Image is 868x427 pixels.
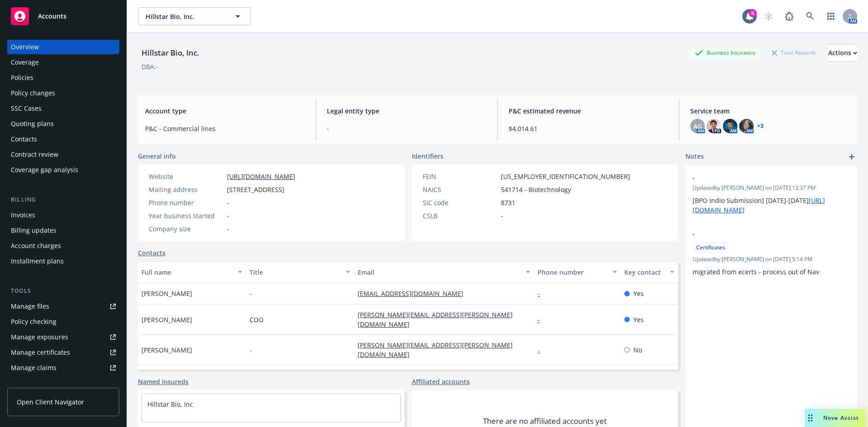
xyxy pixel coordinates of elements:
span: - [250,345,252,355]
span: Yes [633,289,644,298]
div: Manage claims [11,361,57,375]
a: [EMAIL_ADDRESS][DOMAIN_NAME] [358,289,471,298]
span: Yes [633,315,644,324]
div: Phone number [149,198,223,207]
button: Phone number [534,261,620,283]
div: Installment plans [11,254,64,268]
span: Identifiers [412,151,443,161]
span: - [327,124,486,133]
a: Overview [7,40,119,54]
a: Billing updates [7,223,119,238]
div: Website [149,172,223,181]
a: Manage files [7,299,119,314]
a: Hillstar Bio, Inc [147,400,193,408]
a: - [538,289,547,298]
a: [URL][DOMAIN_NAME] [227,172,295,181]
p: [BPO Indio Submission] [DATE]-[DATE] [693,196,850,215]
div: -Updatedby [PERSON_NAME] on [DATE] 12:37 PM[BPO Indio Submission] [DATE]-[DATE][URL][DOMAIN_NAME] [685,166,857,222]
span: AG [693,122,702,131]
div: -CertificatesUpdatedby [PERSON_NAME] on [DATE] 5:14 PMmigrated from ecerts - process out of Nav [685,222,857,284]
button: Key contact [621,261,678,283]
a: Installment plans [7,254,119,268]
span: - [501,211,503,221]
a: Policies [7,70,119,85]
span: - [227,211,229,221]
div: Billing [7,195,119,204]
a: Affiliated accounts [412,377,470,386]
span: [PERSON_NAME] [142,289,192,298]
span: There are no affiliated accounts yet [483,416,607,427]
div: Policy changes [11,86,55,100]
div: Quoting plans [11,117,54,131]
a: Contacts [7,132,119,146]
a: Report a Bug [780,7,798,25]
div: DBA: - [142,62,158,71]
div: SIC code [423,198,497,207]
div: Full name [142,267,232,277]
div: Actions [828,44,857,61]
span: 541714 - Biotechnology [501,185,571,194]
div: Policy checking [11,314,57,329]
span: Manage exposures [7,330,119,344]
div: 6 [749,9,757,17]
a: Contract review [7,147,119,162]
a: - [538,315,547,324]
div: CSLB [423,211,497,221]
button: Actions [828,44,857,62]
span: Open Client Navigator [17,397,84,407]
span: Nova Assist [823,414,859,422]
div: Manage files [11,299,49,314]
span: No [633,345,642,355]
div: Title [250,267,340,277]
a: Manage certificates [7,345,119,360]
div: Drag to move [805,409,816,427]
span: P&C estimated revenue [509,106,668,116]
span: Notes [685,151,704,162]
button: Email [354,261,534,283]
a: Switch app [822,7,840,25]
span: - [693,173,826,183]
span: General info [138,151,176,161]
img: photo [723,119,737,133]
span: Certificates [696,244,725,252]
span: Account type [145,106,305,116]
span: Accounts [38,13,66,20]
div: Key contact [624,267,665,277]
span: COO [250,315,264,324]
span: - [693,229,826,239]
button: Nova Assist [805,409,866,427]
div: Email [358,267,520,277]
span: - [227,198,229,207]
span: [PERSON_NAME] [142,315,192,324]
a: [PERSON_NAME][EMAIL_ADDRESS][PERSON_NAME][DOMAIN_NAME] [358,341,513,359]
span: Updated by [PERSON_NAME] on [DATE] 12:37 PM [693,184,850,192]
a: Invoices [7,208,119,222]
a: Start snowing [759,7,778,25]
div: Manage BORs [11,376,53,390]
a: Policy changes [7,86,119,100]
div: Policies [11,70,33,85]
a: +3 [757,123,764,129]
div: Business Insurance [690,47,760,58]
a: Quoting plans [7,117,119,131]
a: [PERSON_NAME][EMAIL_ADDRESS][PERSON_NAME][DOMAIN_NAME] [358,310,513,328]
span: [US_EMPLOYER_IDENTIFICATION_NUMBER] [501,172,630,181]
img: photo [739,119,754,133]
div: Year business started [149,211,223,221]
div: Company size [149,224,223,234]
span: Legal entity type [327,106,486,116]
span: [STREET_ADDRESS] [227,185,284,194]
a: - [538,346,547,354]
a: Manage BORs [7,376,119,390]
a: Policy checking [7,314,119,329]
div: FEIN [423,172,497,181]
div: SSC Cases [11,101,42,116]
a: Named insureds [138,377,189,386]
div: Overview [11,40,39,54]
span: [PERSON_NAME] [142,345,192,355]
div: Phone number [538,267,607,277]
a: Account charges [7,239,119,253]
span: Hillstar Bio, Inc. [146,12,224,21]
button: Full name [138,261,246,283]
span: $4,014.61 [509,124,668,133]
